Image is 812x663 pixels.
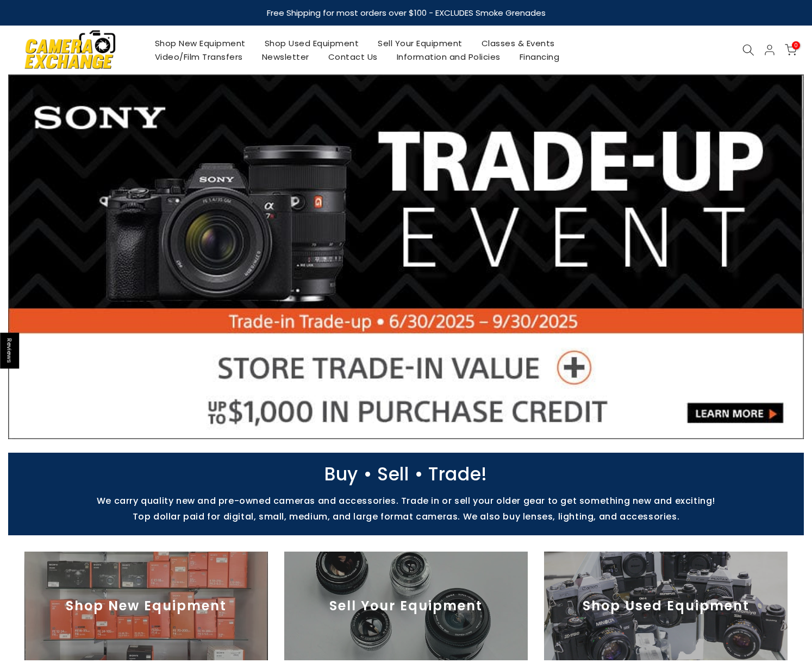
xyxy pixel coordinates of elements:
[409,421,415,427] li: Page dot 4
[386,421,392,427] li: Page dot 2
[3,469,809,479] p: Buy • Sell • Trade!
[397,421,403,427] li: Page dot 3
[145,36,255,50] a: Shop New Equipment
[510,50,569,64] a: Financing
[420,421,426,427] li: Page dot 5
[318,50,387,64] a: Contact Us
[368,36,472,50] a: Sell Your Equipment
[145,50,252,64] a: Video/Film Transfers
[3,496,809,506] p: We carry quality new and pre-owned cameras and accessories. Trade in or sell your older gear to g...
[432,421,438,427] li: Page dot 6
[792,41,800,49] span: 0
[472,36,564,50] a: Classes & Events
[3,511,809,522] p: Top dollar paid for digital, small, medium, and large format cameras. We also buy lenses, lightin...
[785,44,797,56] a: 0
[267,7,546,18] strong: Free Shipping for most orders over $100 - EXCLUDES Smoke Grenades
[255,36,368,50] a: Shop Used Equipment
[252,50,318,64] a: Newsletter
[374,421,380,427] li: Page dot 1
[387,50,510,64] a: Information and Policies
